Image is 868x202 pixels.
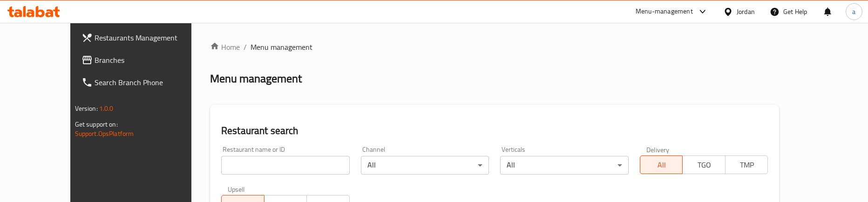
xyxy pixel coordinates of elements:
a: Search Branch Phone [74,71,215,94]
a: Support.OpsPlatform [75,128,134,140]
span: Version: [75,102,98,114]
span: All [644,158,679,172]
div: Menu-management [636,6,693,17]
li: / [244,41,247,53]
a: Branches [74,49,215,71]
span: 1.0.0 [99,102,114,114]
div: All [500,156,629,175]
h2: Menu management [210,71,302,86]
button: TGO [682,155,726,174]
label: Delivery [646,146,670,153]
div: All [361,156,489,175]
span: Menu management [251,41,312,53]
label: Upsell [228,186,245,192]
a: Restaurants Management [74,27,215,49]
button: All [640,155,683,174]
span: Get support on: [75,118,118,130]
a: Home [210,41,240,53]
h2: Restaurant search [221,124,768,138]
button: TMP [725,155,768,174]
span: Branches [95,54,208,66]
span: a [852,7,855,17]
span: TMP [729,158,765,172]
span: TGO [686,158,722,172]
span: Search Branch Phone [95,77,208,88]
input: Search for restaurant name or ID.. [221,156,350,175]
div: Jordan [737,7,755,17]
nav: breadcrumb [210,41,779,53]
span: Restaurants Management [95,32,208,43]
